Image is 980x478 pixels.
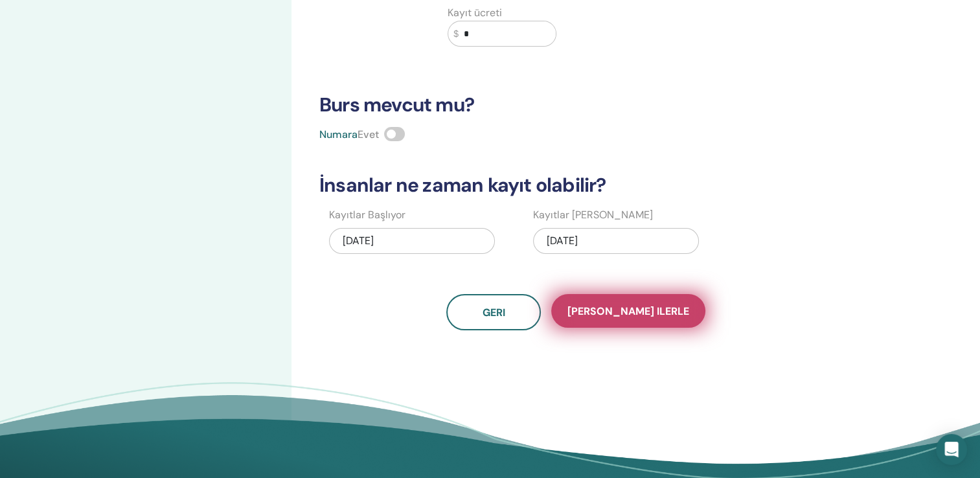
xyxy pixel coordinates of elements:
[533,207,653,223] label: Kayıtlar [PERSON_NAME]
[329,228,495,254] div: [DATE]
[533,228,699,254] div: [DATE]
[312,174,841,197] h3: İnsanlar ne zaman kayıt olabilir?
[483,306,505,319] span: Geri
[936,434,967,465] div: Intercom Messenger'ı açın
[551,294,705,328] button: [PERSON_NAME] ilerle
[312,93,841,117] h3: Burs mevcut mu?
[453,27,459,41] span: $
[567,304,689,318] span: [PERSON_NAME] ilerle
[319,128,358,141] span: Numara
[329,207,405,223] label: Kayıtlar Başlıyor
[448,5,502,21] label: Kayıt ücreti
[358,128,379,141] span: Evet
[446,294,541,330] button: Geri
